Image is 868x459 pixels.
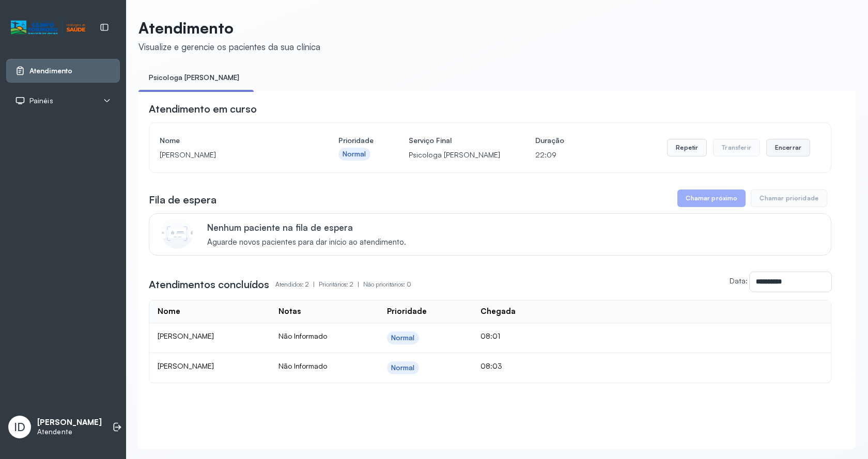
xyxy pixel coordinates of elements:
[751,189,827,207] button: Chamar prioridade
[338,133,374,148] h4: Prioridade
[149,277,269,292] h3: Atendimentos concluídos
[278,331,327,340] span: Não Informado
[713,139,760,156] button: Transferir
[667,139,707,156] button: Repetir
[138,41,320,52] div: Visualize e gerencie os pacientes da sua clínica
[162,218,193,249] img: Imagem de CalloutCard
[160,148,303,162] p: [PERSON_NAME]
[766,139,810,156] button: Encerrar
[391,363,415,372] div: Normal
[275,277,319,292] p: Atendidos: 2
[535,148,564,162] p: 22:09
[387,307,427,316] div: Prioridade
[158,307,180,316] div: Nome
[207,238,406,247] span: Aguarde novos pacientes para dar início ao atendimento.
[313,280,315,288] span: |
[535,133,564,148] h4: Duração
[149,193,216,207] h3: Fila de espera
[29,67,72,75] span: Atendimento
[29,97,53,105] span: Painéis
[481,307,516,316] div: Chegada
[138,69,250,86] a: Psicologa [PERSON_NAME]
[37,418,102,428] p: [PERSON_NAME]
[358,280,359,288] span: |
[207,222,406,233] p: Nenhum paciente na fila de espera
[481,331,500,340] span: 08:01
[391,334,415,342] div: Normal
[278,307,301,316] div: Notas
[343,150,366,159] div: Normal
[11,19,85,36] img: Logotipo do estabelecimento
[409,133,500,148] h4: Serviço Final
[138,19,320,37] p: Atendimento
[363,277,411,292] p: Não prioritários: 0
[278,361,327,370] span: Não Informado
[149,102,257,116] h3: Atendimento em curso
[319,277,363,292] p: Prioritários: 2
[160,133,303,148] h4: Nome
[677,189,746,207] button: Chamar próximo
[409,148,500,162] p: Psicologa [PERSON_NAME]
[37,428,102,436] p: Atendente
[15,66,111,76] a: Atendimento
[158,331,214,340] span: [PERSON_NAME]
[730,276,748,285] label: Data:
[158,361,214,370] span: [PERSON_NAME]
[481,361,502,370] span: 08:03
